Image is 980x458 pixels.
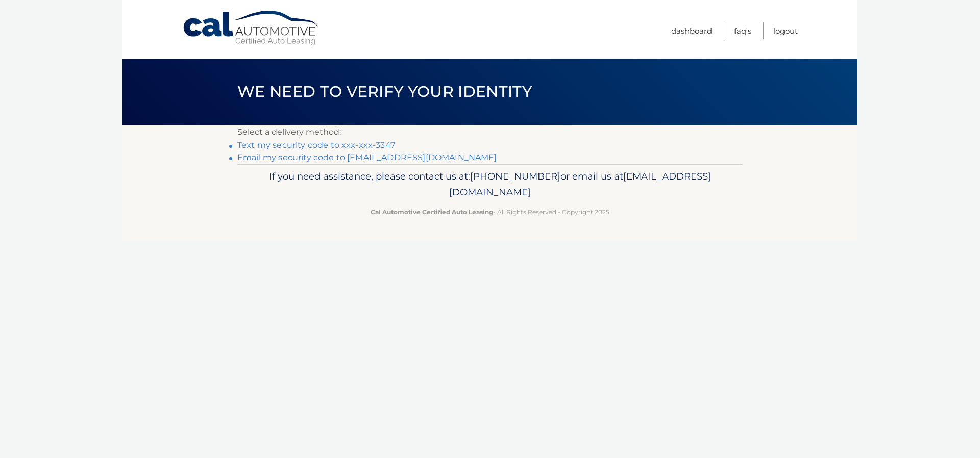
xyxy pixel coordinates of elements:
p: - All Rights Reserved - Copyright 2025 [244,207,736,217]
p: Select a delivery method: [237,125,743,139]
a: Email my security code to [EMAIL_ADDRESS][DOMAIN_NAME] [237,152,497,162]
a: FAQ's [734,22,751,39]
span: [PHONE_NUMBER] [470,170,560,182]
a: Cal Automotive [182,10,320,46]
a: Logout [773,22,798,39]
p: If you need assistance, please contact us at: or email us at [244,168,736,201]
span: We need to verify your identity [237,82,532,101]
a: Text my security code to xxx-xxx-3347 [237,140,395,150]
strong: Cal Automotive Certified Auto Leasing [371,208,493,216]
a: Dashboard [671,22,712,39]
